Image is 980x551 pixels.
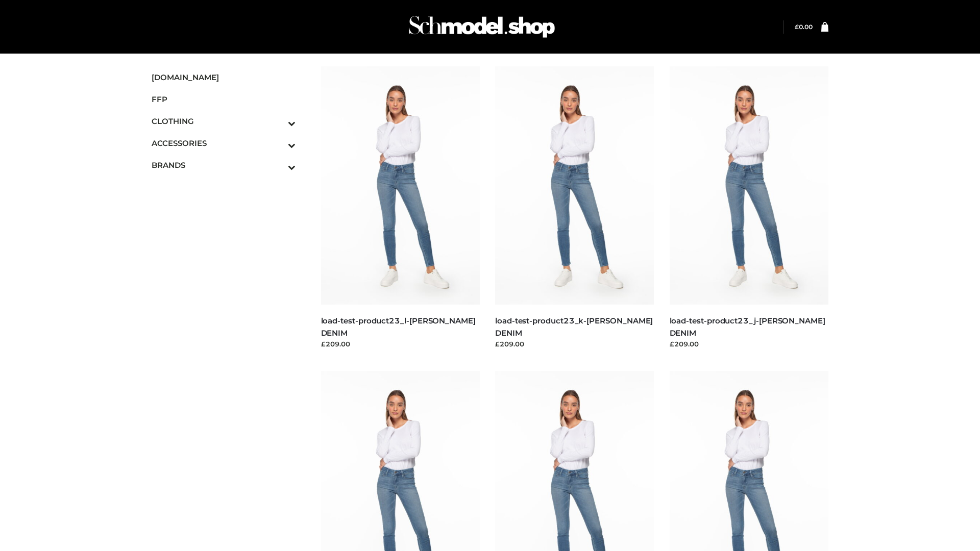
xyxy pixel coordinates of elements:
div: £209.00 [670,339,829,349]
a: load-test-product23_j-[PERSON_NAME] DENIM [670,316,825,337]
button: Toggle Submenu [260,132,296,154]
a: FFP [152,88,296,110]
a: CLOTHINGToggle Submenu [152,110,296,132]
button: Toggle Submenu [260,154,296,176]
div: £209.00 [321,339,480,349]
button: Toggle Submenu [260,110,296,132]
a: ACCESSORIESToggle Submenu [152,132,296,154]
bdi: 0.00 [795,23,813,31]
a: load-test-product23_k-[PERSON_NAME] DENIM [495,316,653,337]
span: ACCESSORIES [152,137,296,149]
a: load-test-product23_l-[PERSON_NAME] DENIM [321,316,476,337]
a: £0.00 [795,23,813,31]
img: Schmodel Admin 964 [405,7,558,47]
span: BRANDS [152,159,296,171]
div: £209.00 [495,339,654,349]
span: CLOTHING [152,115,296,127]
a: BRANDSToggle Submenu [152,154,296,176]
a: [DOMAIN_NAME] [152,66,296,88]
span: [DOMAIN_NAME] [152,71,296,83]
span: £ [795,23,799,31]
span: FFP [152,93,296,105]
